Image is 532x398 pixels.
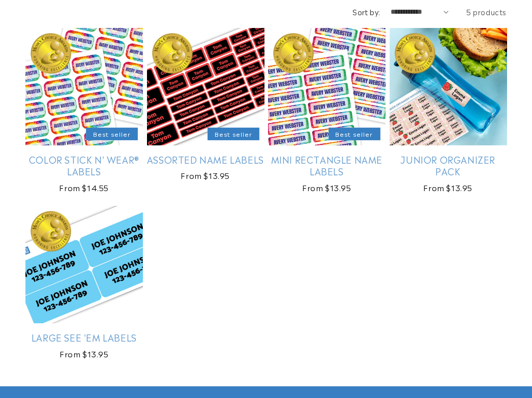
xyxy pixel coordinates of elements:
[466,7,507,17] span: 5 products
[352,7,380,17] label: Sort by:
[25,331,143,343] a: Large See 'em Labels
[147,154,264,165] a: Assorted Name Labels
[390,154,507,177] a: Junior Organizer Pack
[25,154,143,177] a: Color Stick N' Wear® Labels
[268,154,386,177] a: Mini Rectangle Name Labels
